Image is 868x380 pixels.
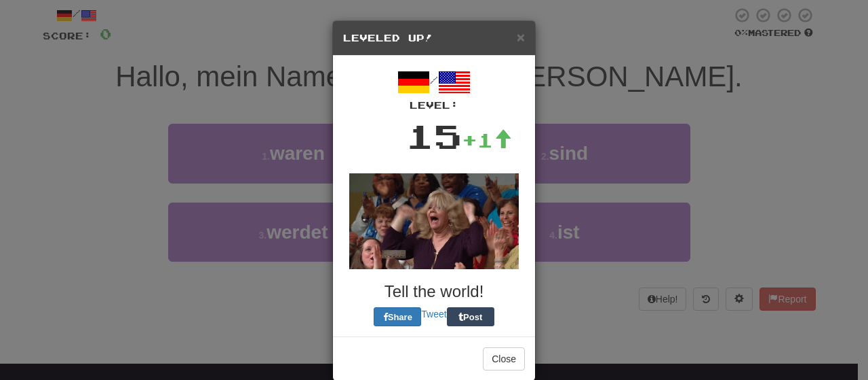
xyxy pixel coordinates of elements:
div: Level: [343,99,525,112]
a: Tweet [421,309,446,319]
button: Share [374,307,421,326]
h5: Leveled Up! [343,31,525,45]
div: 15 [406,112,462,160]
button: Close [517,30,525,44]
div: +1 [462,126,512,154]
button: Post [447,307,494,326]
button: Close [483,347,525,370]
h3: Tell the world! [343,283,525,300]
img: happy-lady-c767e5519d6a7a6d241e17537db74d2b6302dbbc2957d4f543dfdf5f6f88f9b5.gif [349,173,519,269]
div: / [343,66,525,112]
span: × [517,29,525,45]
